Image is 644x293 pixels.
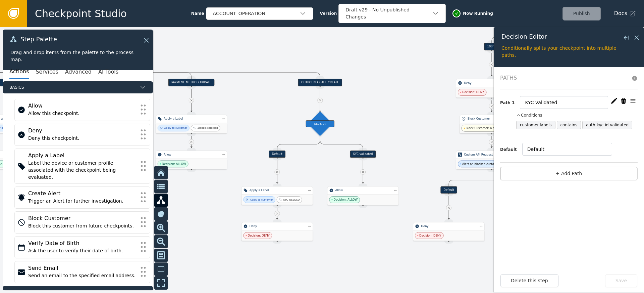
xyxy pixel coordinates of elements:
[28,190,137,198] div: Create Alert
[28,110,137,117] div: Allow this checkpoint.
[65,65,92,79] button: Advanced
[20,36,57,42] span: Step Palette
[500,146,522,153] div: Default
[250,188,305,193] div: Apply a Label
[28,102,137,110] div: Allow
[500,167,638,180] button: + Add Path
[164,153,219,157] div: Allow
[10,49,145,63] div: Drag and drop items from the palette to the process map.
[614,9,627,17] span: Docs
[9,84,137,90] span: Basics
[522,143,612,156] input: Decision name (Default)
[464,153,519,157] div: Custom API Request
[28,272,137,279] div: Send an email to the specified email address.
[345,6,432,20] div: Draft v29 - No Unpublished Changes
[306,120,334,127] div: DECISION
[164,126,187,130] div: Apply to customer
[582,121,632,129] span: auth-kyc-id-validated
[516,112,542,118] button: Conditions
[520,96,608,109] input: Assign Decision Name
[28,127,137,135] div: Deny
[350,151,376,158] div: KYC validated
[28,135,137,142] div: Deny this checkpoint.
[501,34,547,40] span: Decision Editor
[28,160,137,181] div: Label the device or customer profile associated with the checkpoint being evaluated.
[283,198,300,202] div: KYC_NEEDED
[168,79,214,86] div: PAYMENT_METHOD_UPDATE
[213,10,300,17] div: ACCOUNT_OPERATION
[248,234,269,238] span: Decision: DENY
[28,264,137,272] div: Send Email
[28,198,137,205] div: Trigger an Alert for further investigation.
[206,7,313,20] button: ACCOUNT_OPERATION
[35,6,127,21] span: Checkpoint Studio
[28,222,137,229] div: Block this customer from future checkpoints.
[250,224,305,228] div: Deny
[198,126,218,130] div: 2 labels selected
[500,100,520,106] div: Path 1
[338,4,446,23] button: Draft v29 - No Unpublished Changes
[500,74,628,82] span: Paths
[557,121,581,129] span: contains
[462,90,484,94] span: Decision: DENY
[36,65,58,79] button: Services
[28,152,137,160] div: Apply a Label
[421,224,476,228] div: Deny
[164,117,219,121] div: Apply a Label
[520,123,552,127] div: customer.labels
[269,151,285,158] div: Default
[468,117,516,121] div: Block Customer
[614,9,636,17] a: Docs
[162,162,186,166] span: Decision: ALLOW
[9,65,29,79] button: Actions
[500,274,558,287] button: Delete this step
[298,79,342,86] div: OUTBOUND_CALL_CREATE
[464,81,519,85] div: Deny
[320,10,337,16] span: Version
[500,89,638,136] div: Path 1ConditionsConditions
[440,186,457,193] div: Default
[250,198,273,202] div: Apply to customer
[28,239,137,247] div: Verify Date of Birth
[466,126,498,130] span: Block Customer: a day
[28,214,137,222] div: Block Customer
[484,43,499,50] div: 100 %
[333,198,358,202] span: Decision: ALLOW
[419,234,441,238] span: Decision: DENY
[462,162,500,166] span: Alert on blocked customer
[191,10,204,16] span: Name
[335,188,391,193] div: Allow
[463,10,493,16] span: Now Running
[516,121,638,129] section: Conditions
[98,65,118,79] button: AI Tools
[28,247,137,254] div: Ask the user to verify their date of birth.
[501,45,636,59] div: Conditionally splits your checkpoint into multiple paths.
